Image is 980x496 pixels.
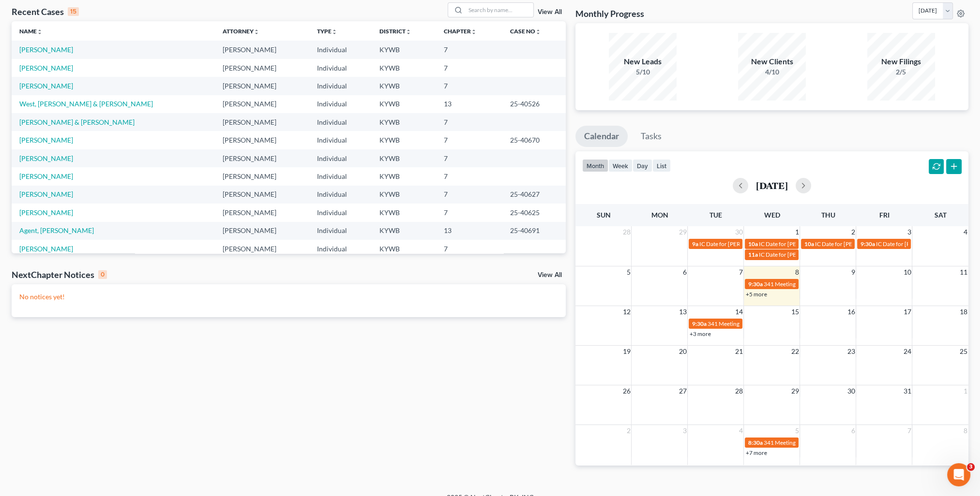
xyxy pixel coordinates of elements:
td: 7 [436,113,502,131]
div: 15 [68,7,79,16]
td: [PERSON_NAME] [215,167,309,185]
span: 14 [734,306,743,318]
td: KYWB [372,167,437,185]
span: 4 [738,425,743,437]
td: 13 [436,222,502,240]
span: 11 [959,266,968,278]
button: week [608,159,633,172]
span: IC Date for [PERSON_NAME] [814,240,889,248]
div: Recent Cases [12,6,79,17]
td: Individual [309,240,371,258]
td: KYWB [372,222,437,240]
span: 6 [681,266,687,278]
span: Sat [934,211,946,219]
span: 28 [734,385,743,397]
span: 11a [748,251,757,258]
a: [PERSON_NAME] [19,45,73,54]
span: 1 [794,226,799,238]
a: View All [538,272,562,278]
span: 9 [850,266,856,278]
td: Individual [309,222,371,240]
td: Individual [309,95,371,113]
span: 9:30a [860,240,874,248]
span: 30 [846,385,856,397]
button: list [652,159,671,172]
a: [PERSON_NAME] [19,172,73,180]
span: 341 Meeting for [PERSON_NAME] [763,439,850,446]
span: 16 [846,306,856,318]
a: View All [538,9,562,15]
td: 7 [436,240,502,258]
span: 8 [963,425,968,437]
p: No notices yet! [19,292,558,302]
td: KYWB [372,95,437,113]
td: 7 [436,186,502,204]
td: [PERSON_NAME] [215,77,309,95]
td: KYWB [372,59,437,77]
div: New Clients [738,56,806,67]
span: 28 [621,226,631,238]
td: [PERSON_NAME] [215,113,309,131]
span: 31 [902,385,912,397]
span: 19 [621,346,631,357]
span: 3 [681,425,687,437]
td: 7 [436,131,502,149]
span: 7 [738,266,743,278]
span: Mon [651,211,668,219]
td: Individual [309,186,371,204]
span: Tue [709,211,722,219]
span: 3 [967,463,975,471]
iframe: Intercom live chat [947,463,970,486]
td: KYWB [372,131,437,149]
span: 29 [790,385,799,397]
span: Wed [764,211,780,219]
td: 25-40526 [502,95,566,113]
a: Districtunfold_more [379,28,411,35]
a: [PERSON_NAME] [19,190,73,198]
a: [PERSON_NAME] [19,208,73,217]
td: Individual [309,204,371,221]
span: 30 [734,226,743,238]
a: [PERSON_NAME] [19,64,73,72]
td: Individual [309,77,371,95]
span: IC Date for [PERSON_NAME] [875,240,950,248]
td: 13 [436,95,502,113]
a: Nameunfold_more [19,28,43,35]
td: [PERSON_NAME] [215,95,309,113]
span: 23 [846,346,856,357]
td: KYWB [372,113,437,131]
a: Chapterunfold_more [444,28,477,35]
h2: [DATE] [756,180,788,190]
span: 18 [959,306,968,318]
td: [PERSON_NAME] [215,186,309,204]
td: Individual [309,149,371,167]
span: 7 [906,425,912,437]
span: 8:30a [748,439,762,446]
span: 5 [794,425,799,437]
div: 4/10 [738,67,806,77]
span: 341 Meeting for [PERSON_NAME] [763,280,850,288]
td: KYWB [372,204,437,221]
td: 25-40670 [502,131,566,149]
button: day [633,159,652,172]
span: 24 [902,346,912,357]
td: Individual [309,113,371,131]
td: 7 [436,59,502,77]
td: 7 [436,41,502,58]
span: 26 [621,385,631,397]
span: 3 [906,226,912,238]
a: +3 more [689,330,710,337]
div: NextChapter Notices [12,269,107,280]
td: KYWB [372,186,437,204]
span: Sun [596,211,610,219]
span: 21 [734,346,743,357]
td: Individual [309,131,371,149]
td: 7 [436,149,502,167]
a: [PERSON_NAME] [19,136,73,144]
td: Individual [309,59,371,77]
div: 0 [98,270,107,279]
td: [PERSON_NAME] [215,41,309,58]
span: 5 [625,266,631,278]
span: 29 [678,226,687,238]
h3: Monthly Progress [575,8,644,19]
